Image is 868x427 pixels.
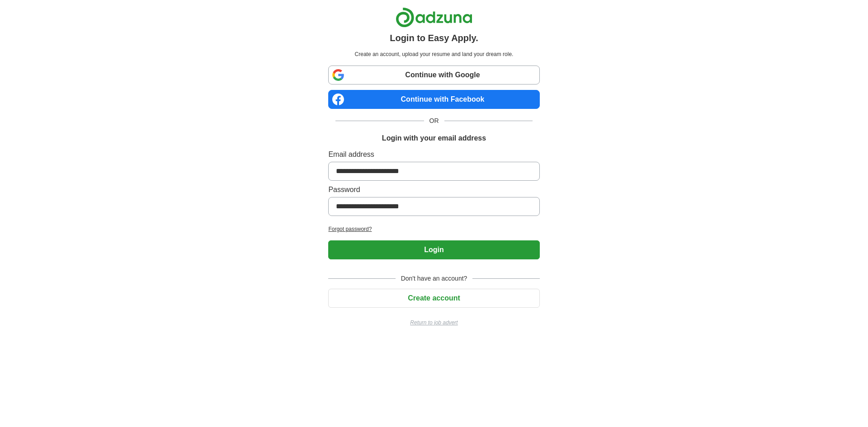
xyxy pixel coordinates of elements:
h1: Login to Easy Apply. [390,31,478,45]
button: Login [328,240,539,259]
span: OR [424,116,444,126]
a: Return to job advert [328,319,539,327]
button: Create account [328,289,539,308]
h1: Login with your email address [382,133,486,144]
a: Continue with Facebook [328,90,539,109]
a: Continue with Google [328,66,539,84]
label: Password [328,184,539,195]
a: Forgot password? [328,225,539,233]
img: Adzuna logo [396,7,472,28]
a: Create account [328,294,539,302]
span: Don't have an account? [396,274,473,283]
p: Create an account, upload your resume and land your dream role. [330,50,538,58]
label: Email address [328,149,539,160]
